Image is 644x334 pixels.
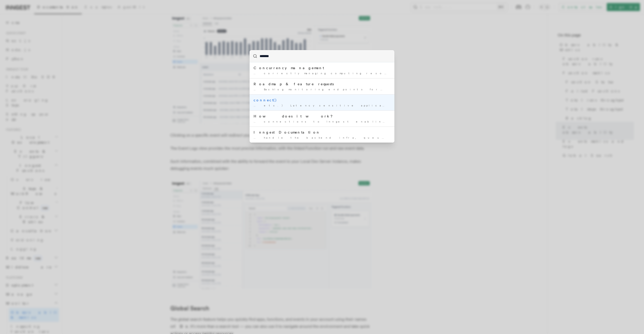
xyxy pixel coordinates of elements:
[254,114,390,119] div: How does it work?
[254,136,390,140] div: … handle the backend infra, queueing, , concurrency, throttling, rate limiting …
[254,81,390,87] div: Roadmap & feature requests
[254,98,390,103] div: connect()
[254,104,390,107] div: … etc.) Latency sensitive applications Horizontal with workers Inngest functions …
[254,71,390,75] div: … correctly managing computing resources and workloads. Inngest's concurrency …
[254,120,390,123] div: … connections to Inngest enabling horizontal . Additionally, connect has the …
[254,88,390,91] div: … Backlog monitoring endpoints for auto- . High availability guide. Helm …
[254,65,390,70] div: Concurrency management
[254,130,390,135] div: Inngest Documentation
